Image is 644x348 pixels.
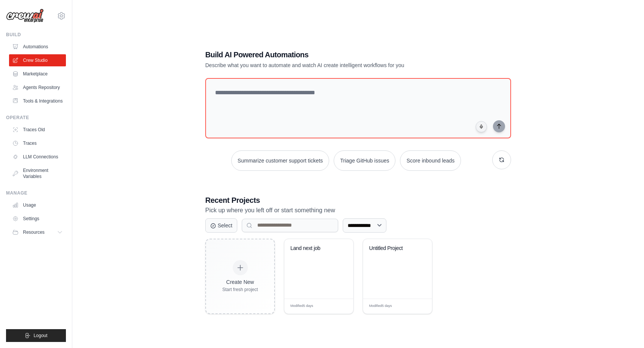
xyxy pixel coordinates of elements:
a: Usage [9,199,66,211]
button: Get new suggestions [492,150,511,169]
a: Environment Variables [9,164,66,182]
a: Automations [9,41,66,53]
p: Describe what you want to automate and watch AI create intelligent workflows for you [205,61,458,69]
a: LLM Connections [9,151,66,163]
img: Logo [6,9,44,23]
a: Traces Old [9,124,66,136]
span: Edit [336,304,342,309]
a: Tools & Integrations [9,95,66,107]
h3: Recent Projects [205,195,511,205]
a: Traces [9,137,66,149]
span: Edit [414,304,421,309]
div: Start fresh project [222,287,258,293]
a: Settings [9,213,66,225]
span: Modified 5 days [290,304,313,309]
button: Click to speak your automation idea [476,121,487,132]
span: Modified 5 days [369,304,392,309]
h1: Build AI Powered Automations [205,49,458,60]
a: Marketplace [9,68,66,80]
div: Operate [6,115,66,121]
button: Resources [9,226,66,238]
div: Manage [6,190,66,196]
button: Select [205,218,237,233]
span: Resources [23,229,44,235]
button: Logout [6,329,66,342]
div: Land next job [290,245,336,252]
p: Pick up where you left off or start something new [205,205,511,215]
a: Agents Repository [9,81,66,94]
div: Build [6,32,66,38]
button: Triage GitHub issues [334,150,395,171]
div: Create New [222,278,258,286]
a: Crew Studio [9,54,66,66]
span: Logout [34,333,47,339]
button: Summarize customer support tickets [231,150,329,171]
div: Untitled Project [369,245,415,252]
button: Score inbound leads [400,150,461,171]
